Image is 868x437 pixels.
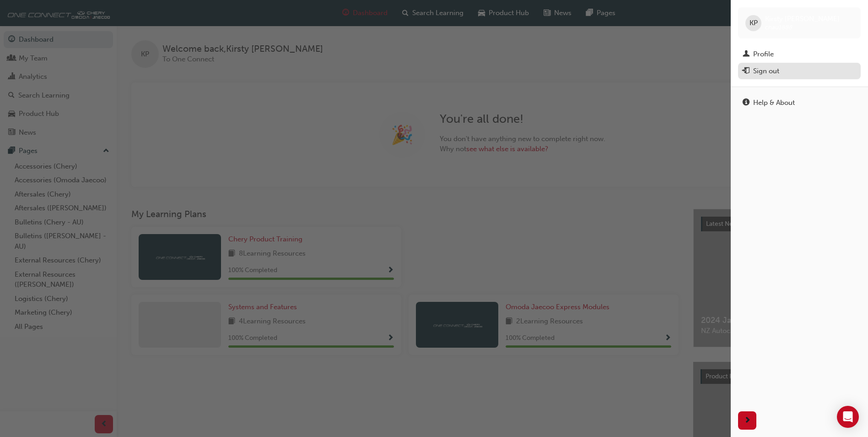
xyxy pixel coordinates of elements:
div: Sign out [753,66,779,76]
span: KP [749,18,758,28]
a: Help & About [738,94,861,111]
span: next-icon [744,415,751,426]
span: exit-icon [743,67,749,76]
button: Sign out [738,63,861,80]
span: info-icon [743,99,749,107]
a: Profile [738,46,861,63]
div: Profile [753,49,774,60]
span: chau1888 [765,23,793,31]
div: Help & About [753,98,795,108]
span: man-icon [743,50,749,59]
span: Kirsty [PERSON_NAME] [765,15,840,23]
div: Open Intercom Messenger [837,406,859,428]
